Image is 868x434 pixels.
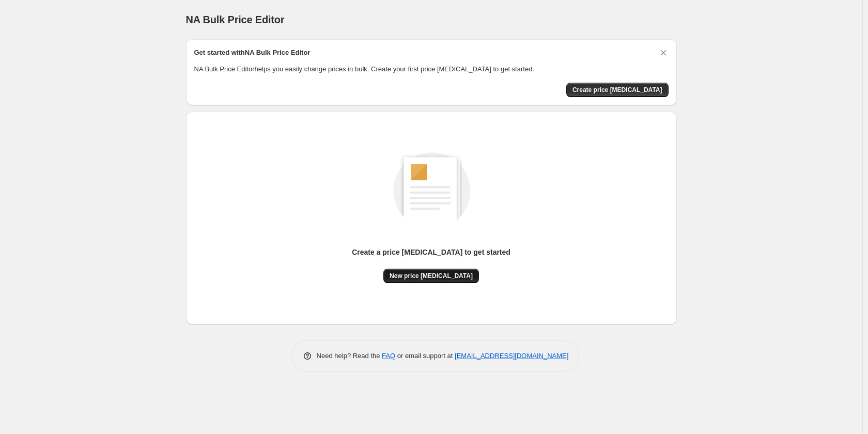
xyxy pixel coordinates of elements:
span: NA Bulk Price Editor [186,14,285,25]
a: [EMAIL_ADDRESS][DOMAIN_NAME] [455,352,568,360]
p: NA Bulk Price Editor helps you easily change prices in bulk. Create your first price [MEDICAL_DAT... [194,64,669,74]
span: Create price [MEDICAL_DATA] [572,86,662,94]
button: New price [MEDICAL_DATA] [383,269,479,283]
button: Create price change job [566,83,669,97]
span: New price [MEDICAL_DATA] [390,272,473,280]
a: FAQ [382,352,395,360]
span: or email support at [395,352,455,360]
p: Create a price [MEDICAL_DATA] to get started [352,247,510,257]
h2: Get started with NA Bulk Price Editor [194,48,311,58]
button: Dismiss card [658,48,669,58]
span: Need help? Read the [317,352,382,360]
